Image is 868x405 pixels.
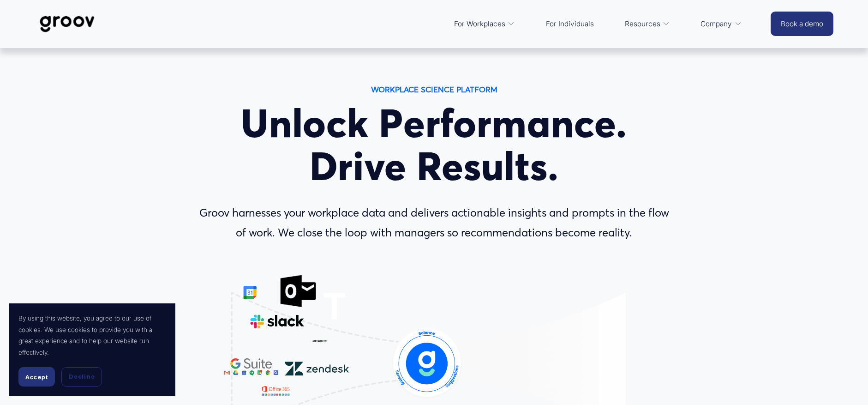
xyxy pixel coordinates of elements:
[620,13,675,35] a: folder dropdown
[9,303,175,396] section: Cookie banner
[371,85,497,94] strong: WORKPLACE SCIENCE PLATFORM
[541,13,599,35] a: For Individuals
[625,18,660,30] span: Resources
[454,18,505,30] span: For Workplaces
[35,9,100,39] img: Groov | Workplace Science Platform | Unlock Performance | Drive Results
[18,313,166,358] p: By using this website, you agree to our use of cookies. We use cookies to provide you with a grea...
[193,203,676,243] p: Groov harnesses your workplace data and delivers actionable insights and prompts in the flow of w...
[449,13,520,35] a: folder dropdown
[25,374,48,381] span: Accept
[61,367,102,387] button: Decline
[193,102,676,188] h1: Unlock Performance. Drive Results.
[771,12,833,36] a: Book a demo
[696,13,746,35] a: folder dropdown
[69,373,95,381] span: Decline
[18,367,55,387] button: Accept
[700,18,732,30] span: Company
